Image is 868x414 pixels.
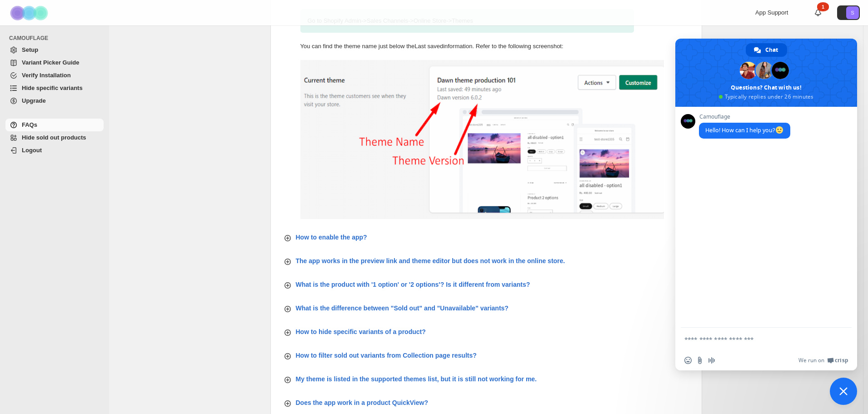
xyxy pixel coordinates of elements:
[746,43,787,57] div: Chat
[684,335,828,344] textarea: Compose your message...
[278,371,695,387] button: My theme is listed in the supported themes list, but it is still not working for me.
[22,59,79,66] span: Variant Picker Guide
[835,357,848,364] span: Crisp
[22,134,86,141] span: Hide sold out products
[5,56,104,69] a: Variant Picker Guide
[5,144,104,157] a: Logout
[300,42,634,51] p: You can find the theme name just below the Last saved information. Refer to the following screens...
[296,256,565,265] p: The app works in the preview link and theme editor but does not work in the online store.
[278,229,695,245] button: How to enable the app?
[5,119,104,131] a: FAQs
[296,374,537,384] p: My theme is listed in the supported themes list, but it is still not working for me.
[296,351,477,360] p: How to filter sold out variants from Collection page results?
[7,0,53,25] img: Camouflage
[5,131,104,144] a: Hide sold out products
[830,378,857,405] div: Close chat
[22,46,38,53] span: Setup
[296,398,428,407] p: Does the app work in a product QuickView?
[296,327,426,336] p: How to hide specific variants of a product?
[5,82,104,95] a: Hide specific variants
[696,357,703,364] span: Send a file
[296,304,509,313] p: What is the difference between "Sold out" and "Unavailable" variants?
[708,357,715,364] span: Audio message
[278,276,695,293] button: What is the product with '1 option' or '2 options'? Is it different from variants?
[837,5,860,20] button: Avatar with initials S
[5,95,104,107] a: Upgrade
[798,357,848,364] a: We run onCrisp
[300,60,664,219] img: find-theme-name
[817,2,829,11] div: 1
[278,300,695,316] button: What is the difference between "Sold out" and "Unavailable" variants?
[5,44,104,56] a: Setup
[755,9,788,16] span: App Support
[296,233,367,242] p: How to enable the app?
[846,6,859,19] span: Avatar with initials S
[798,357,824,364] span: We run on
[278,253,695,269] button: The app works in the preview link and theme editor but does not work in the online store.
[765,43,778,57] span: Chat
[22,121,37,128] span: FAQs
[5,69,104,82] a: Verify Installation
[684,357,692,364] span: Insert an emoji
[278,347,695,364] button: How to filter sold out variants from Collection page results?
[22,85,83,91] span: Hide specific variants
[851,10,854,15] text: S
[296,280,530,289] p: What is the product with '1 option' or '2 options'? Is it different from variants?
[278,324,695,340] button: How to hide specific variants of a product?
[22,72,71,79] span: Verify Installation
[22,147,42,154] span: Logout
[9,35,105,42] span: CAMOUFLAGE
[705,126,784,134] span: Hello! How can I help you?
[22,97,46,104] span: Upgrade
[813,8,823,17] a: 1
[699,114,790,120] span: Camouflage
[278,394,695,411] button: Does the app work in a product QuickView?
